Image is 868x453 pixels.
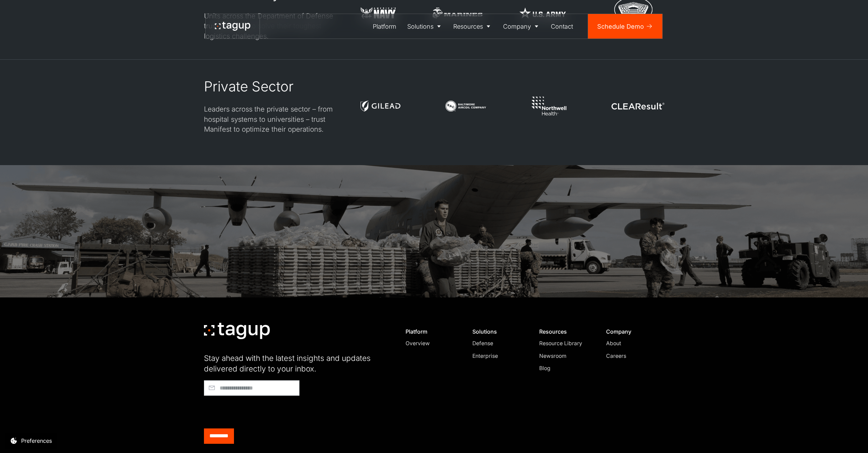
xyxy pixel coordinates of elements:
div: Contact [551,22,573,31]
a: Platform [368,14,402,39]
div: Platform [373,22,396,31]
iframe: reCAPTCHA [204,399,308,425]
a: Enterprise [472,352,525,360]
div: Solutions [407,22,433,31]
div: Platform [406,328,458,335]
a: About [606,339,658,348]
a: Contact [546,14,579,39]
a: Blog [539,364,591,372]
div: Preferences [21,437,52,445]
div: Solutions [472,328,525,335]
a: Solutions [402,14,448,39]
div: Resources [453,22,483,31]
div: Resources [539,328,591,335]
a: Newsroom [539,352,591,360]
div: Schedule Demo [597,22,644,31]
div: Stay ahead with the latest insights and updates delivered directly to your inbox. [204,353,388,374]
div: Company [503,22,531,31]
a: Defense [472,339,525,348]
a: Schedule Demo [588,14,662,39]
a: Resource Library [539,339,591,348]
form: Footer - Early Access [204,380,388,444]
a: Company [498,14,546,39]
div: Company [606,328,658,335]
a: Resources [448,14,498,39]
div: Private Sector [204,78,336,95]
div: Leaders across the private sector – from hospital systems to universities – trust Manifest to opt... [204,104,336,134]
a: Overview [406,339,458,348]
a: Careers [606,352,658,360]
